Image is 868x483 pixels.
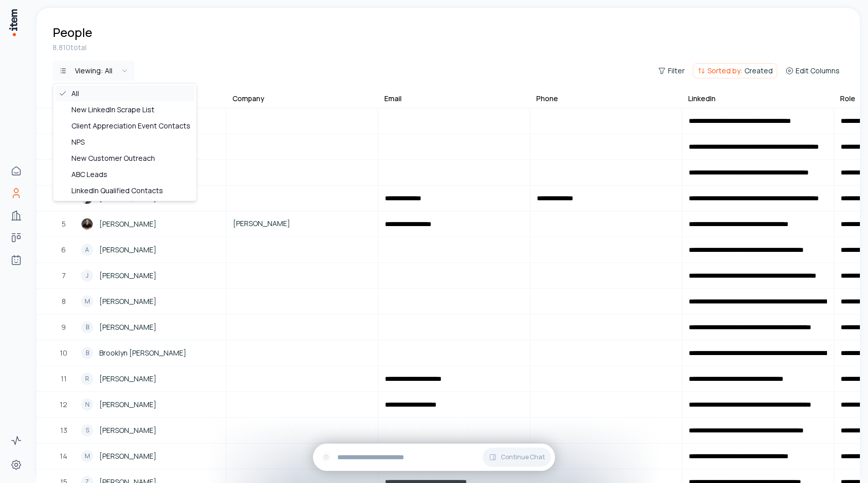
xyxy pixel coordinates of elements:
span: LinkedIn Qualified Contacts [71,186,163,196]
span: NPS [71,137,85,147]
span: New Customer Outreach [71,153,155,163]
span: ABC Leads [71,169,107,180]
span: Client Appreciation Event Contacts [71,121,190,131]
span: All [71,89,79,99]
span: New LinkedIn Scrape List [71,105,154,115]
